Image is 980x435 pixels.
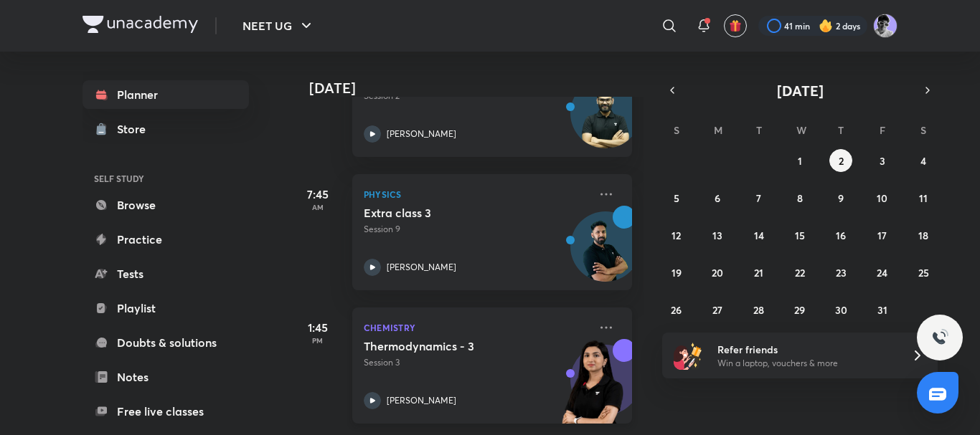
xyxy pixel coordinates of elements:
[748,186,771,209] button: October 7, 2025
[798,154,802,168] abbr: October 1, 2025
[364,339,542,353] h5: Thermodynamics - 3
[836,229,846,242] abbr: October 16, 2025
[931,329,948,346] img: ttu
[665,186,688,209] button: October 5, 2025
[571,219,640,288] img: Avatar
[83,328,249,357] a: Doubts & solutions
[83,294,249,322] a: Playlist
[871,149,894,172] button: October 3, 2025
[234,11,324,40] button: NEET UG
[83,191,249,219] a: Browse
[712,266,723,279] abbr: October 20, 2025
[829,261,852,284] button: October 23, 2025
[829,298,852,321] button: October 30, 2025
[289,186,347,203] h5: 7:45
[748,261,771,284] button: October 21, 2025
[795,229,805,242] abbr: October 15, 2025
[674,341,702,370] img: referral
[839,154,844,168] abbr: October 2, 2025
[788,149,811,172] button: October 1, 2025
[706,186,729,209] button: October 6, 2025
[364,186,589,203] p: Physics
[309,80,646,97] h4: [DATE]
[289,203,347,211] p: AM
[672,229,681,242] abbr: October 12, 2025
[838,191,844,205] abbr: October 9, 2025
[797,191,803,205] abbr: October 8, 2025
[712,229,722,242] abbr: October 13, 2025
[674,191,679,205] abbr: October 5, 2025
[714,123,722,137] abbr: Monday
[387,261,456,274] p: [PERSON_NAME]
[289,336,347,345] p: PM
[880,154,885,168] abbr: October 3, 2025
[364,223,589,236] p: Session 9
[665,298,688,321] button: October 26, 2025
[871,298,894,321] button: October 31, 2025
[873,14,897,38] img: henil patel
[819,19,833,33] img: streak
[715,191,720,205] abbr: October 6, 2025
[753,303,764,317] abbr: October 28, 2025
[674,123,679,137] abbr: Sunday
[387,394,456,407] p: [PERSON_NAME]
[83,363,249,391] a: Notes
[717,342,894,357] h6: Refer friends
[877,191,887,205] abbr: October 10, 2025
[706,224,729,247] button: October 13, 2025
[788,261,811,284] button: October 22, 2025
[829,224,852,247] button: October 16, 2025
[83,397,249,426] a: Free live classes
[871,261,894,284] button: October 24, 2025
[912,224,935,247] button: October 18, 2025
[788,298,811,321] button: October 29, 2025
[717,357,894,370] p: Win a laptop, vouchers & more
[754,229,764,242] abbr: October 14, 2025
[665,261,688,284] button: October 19, 2025
[117,120,154,138] div: Store
[571,86,640,155] img: Avatar
[748,224,771,247] button: October 14, 2025
[829,186,852,209] button: October 9, 2025
[795,266,805,279] abbr: October 22, 2025
[387,128,456,140] p: [PERSON_NAME]
[289,319,347,336] h5: 1:45
[83,16,198,33] img: Company Logo
[836,266,847,279] abbr: October 23, 2025
[918,229,928,242] abbr: October 18, 2025
[729,19,742,32] img: avatar
[671,303,682,317] abbr: October 26, 2025
[364,206,542,220] h5: Extra class 3
[364,356,589,369] p: Session 3
[83,225,249,254] a: Practice
[912,261,935,284] button: October 25, 2025
[83,80,249,109] a: Planner
[756,123,762,137] abbr: Tuesday
[706,298,729,321] button: October 27, 2025
[880,123,885,137] abbr: Friday
[877,266,887,279] abbr: October 24, 2025
[794,303,805,317] abbr: October 29, 2025
[788,186,811,209] button: October 8, 2025
[877,303,887,317] abbr: October 31, 2025
[829,149,852,172] button: October 2, 2025
[920,154,926,168] abbr: October 4, 2025
[777,81,824,100] span: [DATE]
[712,303,722,317] abbr: October 27, 2025
[912,149,935,172] button: October 4, 2025
[919,191,928,205] abbr: October 11, 2025
[83,16,198,37] a: Company Logo
[672,266,682,279] abbr: October 19, 2025
[748,298,771,321] button: October 28, 2025
[83,115,249,143] a: Store
[796,123,806,137] abbr: Wednesday
[918,266,929,279] abbr: October 25, 2025
[706,261,729,284] button: October 20, 2025
[83,259,249,288] a: Tests
[756,191,761,205] abbr: October 7, 2025
[877,229,887,242] abbr: October 17, 2025
[920,123,926,137] abbr: Saturday
[754,266,763,279] abbr: October 21, 2025
[838,123,844,137] abbr: Thursday
[665,224,688,247] button: October 12, 2025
